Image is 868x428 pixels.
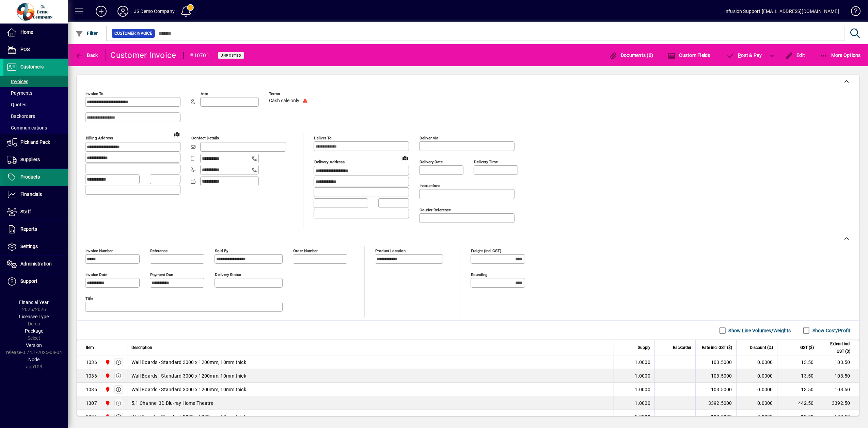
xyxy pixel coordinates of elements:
[20,64,44,70] span: Customers
[20,29,33,35] span: Home
[702,344,732,351] span: Rate incl GST ($)
[783,49,807,61] button: Edit
[3,122,68,134] a: Communications
[103,386,111,393] span: Christchurch
[3,134,68,151] a: Pick and Pack
[727,327,791,334] label: Show Line Volumes/Weights
[726,52,762,58] span: ost & Pay
[86,400,97,407] div: 1307
[736,383,777,396] td: 0.0000
[811,327,851,334] label: Show Cost/Profit
[3,99,68,110] a: Quotes
[3,203,68,220] a: Staff
[3,238,68,255] a: Settings
[201,91,208,96] mat-label: Attn
[131,413,246,420] span: Wall Boards - Standard 3000 x 1200mm, 10mm thick
[131,372,246,379] span: Wall Boards - Standard 3000 x 1200mm, 10mm thick
[635,400,651,407] span: 1.0000
[86,386,97,393] div: 1036
[420,136,438,140] mat-label: Deliver via
[3,24,68,41] a: Home
[269,92,310,96] span: Terms
[3,76,68,87] a: Invoices
[700,386,732,393] div: 103.5000
[700,413,732,420] div: 103.5000
[777,355,818,369] td: 13.50
[85,272,107,277] mat-label: Invoice date
[7,90,32,96] span: Payments
[635,413,651,420] span: 1.0000
[777,396,818,410] td: 442.50
[474,159,498,164] mat-label: Delivery time
[215,248,228,253] mat-label: Sold by
[785,52,805,58] span: Edit
[29,357,40,362] span: Node
[777,383,818,396] td: 13.50
[635,386,651,393] span: 1.0000
[700,400,732,407] div: 3392.5000
[75,52,98,58] span: Back
[20,157,40,162] span: Suppliers
[19,314,49,319] span: Licensee Type
[20,47,30,52] span: POS
[86,413,97,420] div: 1036
[85,91,104,96] mat-label: Invoice To
[20,226,37,232] span: Reports
[190,50,210,61] div: #10701
[20,261,52,266] span: Administration
[269,98,299,104] span: Cash sale only
[420,183,440,188] mat-label: Instructions
[7,79,28,84] span: Invoices
[131,400,214,407] span: 5.1 Channel 3D Blu-ray Home Theatre
[3,273,68,290] a: Support
[86,359,97,366] div: 1036
[86,344,94,351] span: Item
[7,102,26,107] span: Quotes
[736,369,777,383] td: 0.0000
[26,342,42,348] span: Version
[700,372,732,379] div: 103.5000
[736,410,777,424] td: 0.0000
[25,328,43,334] span: Package
[822,340,850,355] span: Extend incl GST ($)
[471,272,487,277] mat-label: Rounding
[3,41,68,58] a: POS
[7,113,35,119] span: Backorders
[103,399,111,407] span: Christchurch
[171,128,182,139] a: View on map
[846,1,859,24] a: Knowledge Base
[150,272,173,277] mat-label: Payment due
[131,386,246,393] span: Wall Boards - Standard 3000 x 1200mm, 10mm thick
[3,256,68,273] a: Administration
[131,344,152,351] span: Description
[609,52,653,58] span: Documents (0)
[150,248,168,253] mat-label: Reference
[820,52,861,58] span: More Options
[420,159,443,164] mat-label: Delivery date
[20,209,31,214] span: Staff
[134,6,175,17] div: JS Demo Company
[111,50,176,61] div: Customer Invoice
[3,221,68,238] a: Reports
[635,359,651,366] span: 1.0000
[3,186,68,203] a: Financials
[818,383,859,396] td: 103.50
[818,355,859,369] td: 103.50
[3,87,68,99] a: Payments
[90,5,112,17] button: Add
[112,5,134,17] button: Profile
[375,248,406,253] mat-label: Product location
[20,278,37,284] span: Support
[638,344,650,351] span: Supply
[20,244,38,249] span: Settings
[724,6,839,17] div: Infusion Support [EMAIL_ADDRESS][DOMAIN_NAME]
[19,300,49,305] span: Financial Year
[700,359,732,366] div: 103.5000
[3,169,68,186] a: Products
[666,49,712,61] button: Custom Fields
[7,125,47,131] span: Communications
[20,174,40,180] span: Products
[74,27,100,40] button: Filter
[103,372,111,380] span: Christchurch
[85,296,93,301] mat-label: Title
